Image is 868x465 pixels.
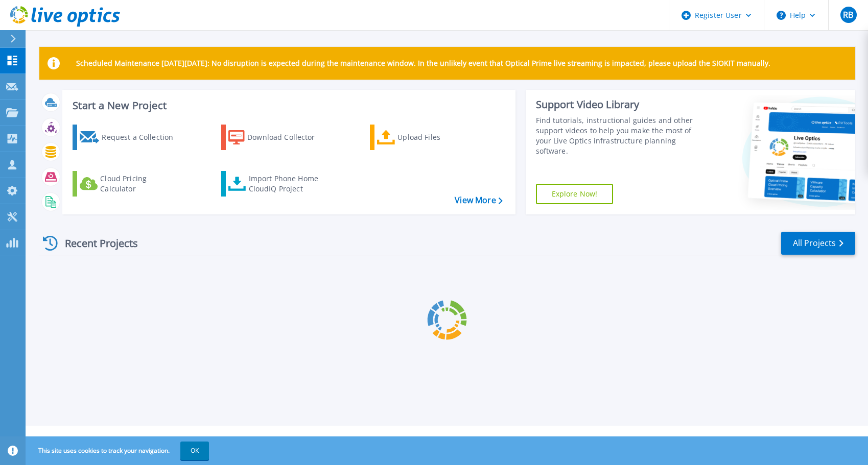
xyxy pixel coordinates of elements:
[73,100,502,111] h3: Start a New Project
[76,59,770,67] p: Scheduled Maintenance [DATE][DATE]: No disruption is expected during the maintenance window. In t...
[397,127,479,148] div: Upload Files
[73,125,186,150] a: Request a Collection
[73,171,186,197] a: Cloud Pricing Calculator
[247,127,329,148] div: Download Collector
[536,115,703,156] div: Find tutorials, instructional guides and other support videos to help you make the most of your L...
[249,174,329,194] div: Import Phone Home CloudIQ Project
[536,184,614,204] a: Explore Now!
[28,442,209,460] span: This site uses cookies to track your navigation.
[370,125,484,150] a: Upload Files
[781,232,855,255] a: All Projects
[843,11,853,19] span: RB
[39,231,152,256] div: Recent Projects
[180,442,209,460] button: OK
[455,195,502,205] a: View More
[221,125,335,150] a: Download Collector
[100,174,182,194] div: Cloud Pricing Calculator
[536,98,703,111] div: Support Video Library
[102,127,183,148] div: Request a Collection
